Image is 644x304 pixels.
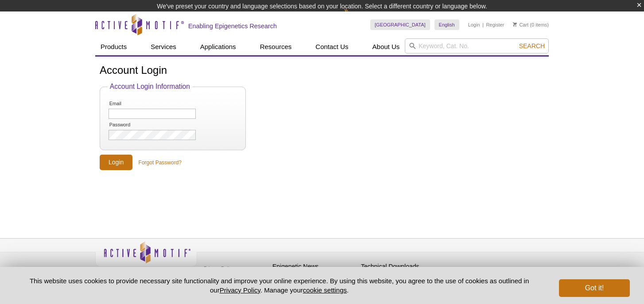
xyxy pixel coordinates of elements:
a: Login [468,22,480,28]
a: Register [486,22,504,28]
input: Login [100,155,132,170]
a: Privacy Policy [202,262,236,275]
a: Applications [195,38,241,55]
a: Contact Us [310,38,353,55]
img: Your Cart [513,22,517,27]
a: Forgot Password? [139,159,182,167]
img: Change Here [344,7,367,27]
a: [GEOGRAPHIC_DATA] [370,19,430,30]
p: This website uses cookies to provide necessary site functionality and improve your online experie... [14,276,544,295]
a: Products [95,38,132,55]
h4: Epigenetic News [272,263,357,270]
button: Got it! [559,279,630,297]
h1: Account Login [100,65,544,77]
a: Resources [255,38,297,55]
li: | [482,19,484,30]
table: Click to Verify - This site chose Symantec SSL for secure e-commerce and confidential communicati... [450,254,516,274]
li: (0 items) [513,19,549,30]
button: Search [516,42,547,50]
input: Keyword, Cat. No. [405,38,549,53]
a: Privacy Policy [220,286,260,294]
span: Search [519,42,545,49]
img: Active Motif, [95,239,197,274]
a: English [435,19,459,30]
a: About Us [367,38,405,55]
button: cookie settings [303,286,347,294]
legend: Account Login Information [108,83,192,91]
h2: Enabling Epigenetics Research [188,22,277,30]
label: Email [109,101,154,106]
a: Cart [513,22,528,28]
a: Services [145,38,182,55]
label: Password [109,122,154,128]
h4: Technical Downloads [361,263,445,270]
